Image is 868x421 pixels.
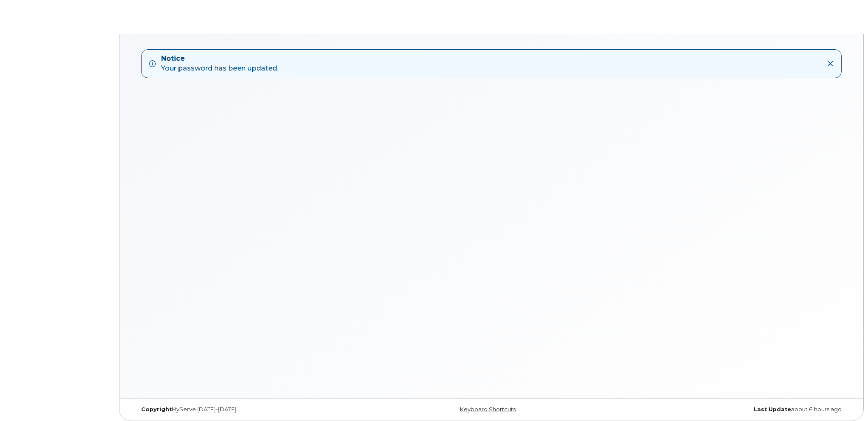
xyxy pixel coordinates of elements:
strong: Copyright [141,406,172,413]
strong: Notice [161,54,278,64]
div: Your password has been updated. [161,54,278,73]
strong: Last Update [754,406,791,413]
div: MyServe [DATE]–[DATE] [135,406,372,413]
div: about 6 hours ago [610,406,848,413]
a: Keyboard Shortcuts [460,406,516,413]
